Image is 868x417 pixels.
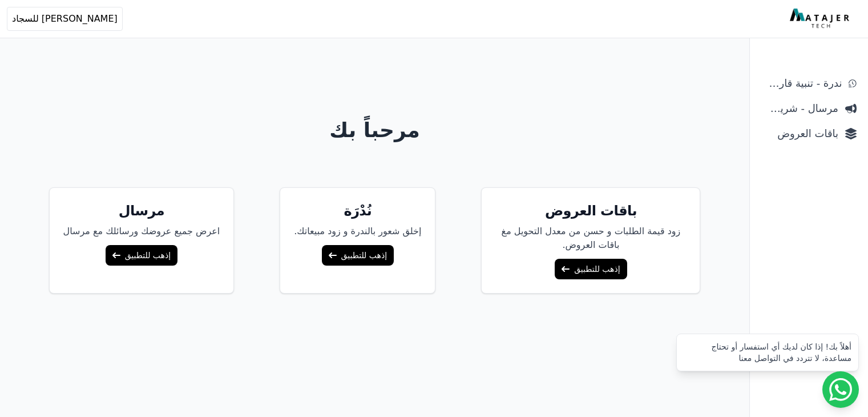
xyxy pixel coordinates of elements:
img: MatajerTech Logo [790,9,852,29]
button: [PERSON_NAME] للسجاد [7,7,123,31]
a: إذهب للتطبيق [555,259,627,279]
h1: مرحباً بك [10,119,740,142]
p: اعرض جميع عروضك ورسائلك مع مرسال [63,224,220,238]
h5: نُدْرَة [294,202,421,220]
div: أهلاً بك! إذا كان لديك أي استفسار أو تحتاج مساعدة، لا تتردد في التواصل معنا [684,341,851,364]
p: زود قيمة الطلبات و حسن من معدل التحويل مغ باقات العروض. [495,224,686,252]
span: [PERSON_NAME] للسجاد [12,12,118,26]
span: ندرة - تنبية قارب علي النفاذ [761,75,842,91]
h5: باقات العروض [495,202,686,220]
h5: مرسال [63,202,220,220]
a: إذهب للتطبيق [106,245,177,266]
span: باقات العروض [761,126,838,142]
p: إخلق شعور بالندرة و زود مبيعاتك. [294,224,421,238]
a: إذهب للتطبيق [322,245,394,266]
span: مرسال - شريط دعاية [761,101,838,117]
